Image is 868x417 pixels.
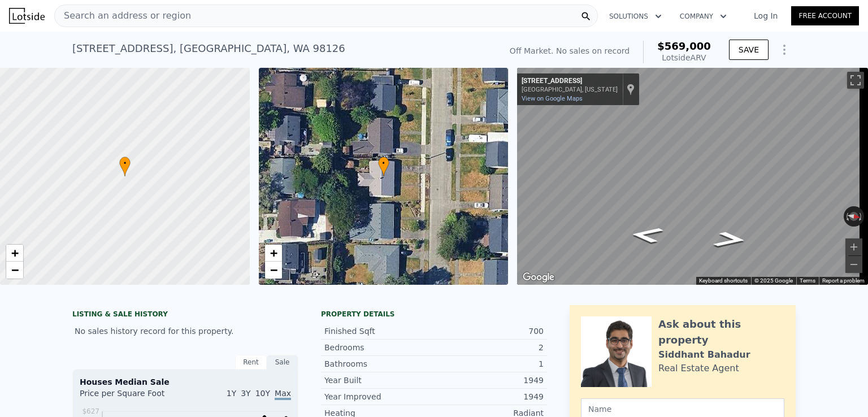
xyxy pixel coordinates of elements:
[600,6,671,27] button: Solutions
[434,342,544,353] div: 2
[847,72,864,89] button: Toggle fullscreen view
[11,246,19,260] span: +
[434,325,544,337] div: 700
[627,83,635,95] a: Show location on map
[844,206,850,227] button: Rotate counterclockwise
[255,389,270,398] span: 10Y
[324,342,434,353] div: Bedrooms
[434,358,544,370] div: 1
[80,388,185,406] div: Price per Square Foot
[265,245,282,262] a: Zoom in
[324,325,434,337] div: Finished Sqft
[82,407,99,415] tspan: $627
[658,362,739,375] div: Real Estate Agent
[858,206,865,227] button: Rotate clockwise
[740,10,791,21] a: Log In
[6,245,23,262] a: Zoom in
[267,355,298,370] div: Sale
[265,262,282,279] a: Zoom out
[657,40,711,52] span: $569,000
[658,348,750,362] div: Siddhant Bahadur
[754,277,793,284] span: © 2025 Google
[517,68,868,285] div: Map
[11,263,19,277] span: −
[522,77,618,86] div: [STREET_ADDRESS]
[845,256,862,273] button: Zoom out
[522,86,618,93] div: [GEOGRAPHIC_DATA], [US_STATE]
[773,38,796,61] button: Show Options
[845,238,862,255] button: Zoom in
[119,158,131,168] span: •
[522,95,583,102] a: View on Google Maps
[324,375,434,386] div: Year Built
[791,6,859,25] a: Free Account
[699,228,761,251] path: Go North, 32nd Ave SW
[517,68,868,285] div: Street View
[235,355,267,370] div: Rent
[657,52,711,63] div: Lotside ARV
[270,246,277,260] span: +
[270,263,277,277] span: −
[822,277,865,284] a: Report a problem
[227,389,236,398] span: 1Y
[241,389,250,398] span: 3Y
[80,376,291,388] div: Houses Median Sale
[671,6,736,27] button: Company
[72,41,345,57] div: [STREET_ADDRESS] , [GEOGRAPHIC_DATA] , WA 98126
[378,157,389,176] div: •
[321,310,547,319] div: Property details
[275,389,291,400] span: Max
[843,211,865,222] button: Reset the view
[324,391,434,402] div: Year Improved
[520,270,557,285] a: Open this area in Google Maps (opens a new window)
[72,310,298,321] div: LISTING & SALE HISTORY
[9,8,45,24] img: Lotside
[6,262,23,279] a: Zoom out
[510,45,630,57] div: Off Market. No sales on record
[55,9,191,23] span: Search an address or region
[119,157,131,176] div: •
[434,375,544,386] div: 1949
[729,40,769,60] button: SAVE
[699,277,748,285] button: Keyboard shortcuts
[72,321,298,341] div: No sales history record for this property.
[520,270,557,285] img: Google
[378,158,389,168] span: •
[800,277,815,284] a: Terms (opens in new tab)
[434,391,544,402] div: 1949
[616,223,678,247] path: Go South, 32nd Ave SW
[324,358,434,370] div: Bathrooms
[658,316,784,348] div: Ask about this property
